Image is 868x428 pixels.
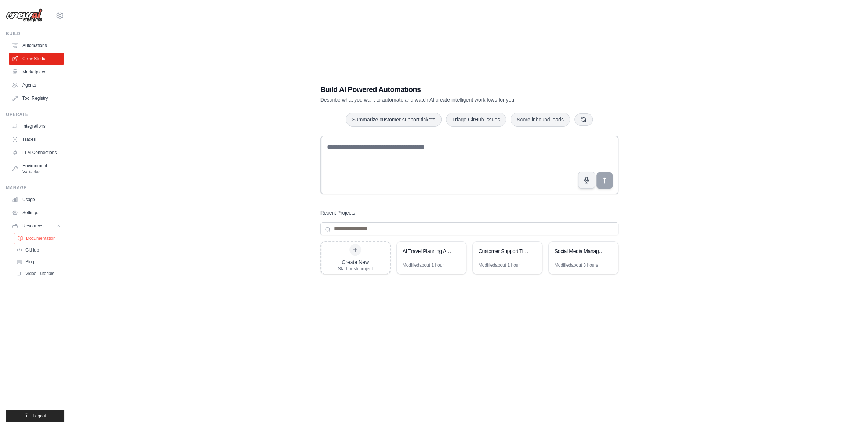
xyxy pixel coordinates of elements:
[9,207,64,219] a: Settings
[14,233,65,244] a: Documentation
[320,96,567,103] p: Describe what you want to automate and watch AI create intelligent workflows for you
[446,113,506,127] button: Triage GitHub issues
[9,220,64,232] button: Resources
[9,92,64,104] a: Tool Registry
[9,160,64,178] a: Environment Variables
[831,393,868,428] iframe: Chat Widget
[9,120,64,132] a: Integrations
[831,393,868,428] div: 聊天小组件
[26,235,56,241] span: Documentation
[403,262,444,268] div: Modified about 1 hour
[6,185,64,191] div: Manage
[9,66,64,78] a: Marketplace
[6,111,64,117] div: Operate
[479,262,520,268] div: Modified about 1 hour
[9,79,64,91] a: Agents
[25,247,39,253] span: GitHub
[6,410,64,422] button: Logout
[9,147,64,158] a: LLM Connections
[320,84,567,95] h1: Build AI Powered Automations
[13,257,64,267] a: Blog
[33,413,46,419] span: Logout
[9,133,64,145] a: Traces
[25,259,34,265] span: Blog
[9,40,64,51] a: Automations
[6,8,43,22] img: Logo
[479,248,529,255] div: Customer Support Ticket Automation
[25,271,54,277] span: Video Tutorials
[13,245,64,255] a: GitHub
[9,194,64,205] a: Usage
[555,248,605,255] div: Social Media Management Suite
[13,268,64,279] a: Video Tutorials
[6,31,64,37] div: Build
[22,223,43,229] span: Resources
[555,262,598,268] div: Modified about 3 hours
[320,209,355,216] h3: Recent Projects
[574,113,593,126] button: Get new suggestions
[511,113,570,127] button: Score inbound leads
[338,266,373,272] div: Start fresh project
[346,113,441,127] button: Summarize customer support tickets
[403,248,453,255] div: AI Travel Planning Assistant
[578,172,595,189] button: Click to speak your automation idea
[338,259,373,266] div: Create New
[9,53,64,65] a: Crew Studio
